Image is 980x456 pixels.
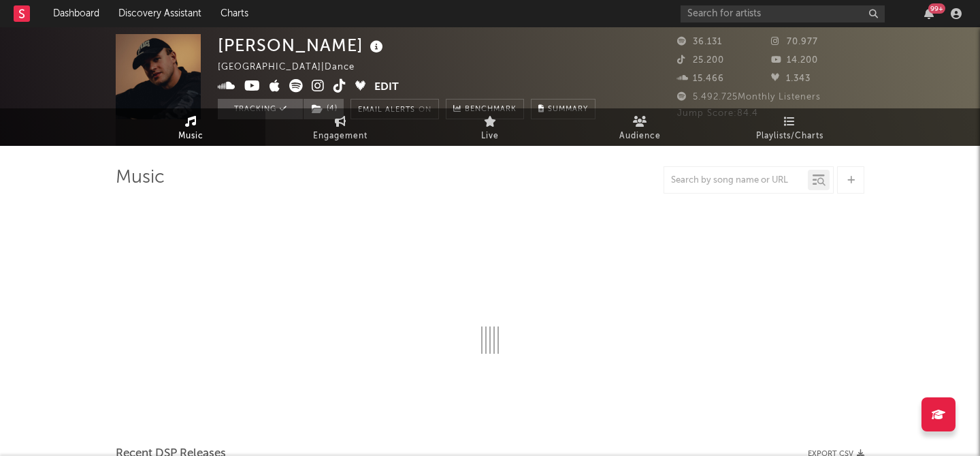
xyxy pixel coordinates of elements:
a: Benchmark [446,99,524,119]
a: Audience [565,108,715,146]
button: Edit [374,79,399,96]
span: 1.343 [771,74,811,83]
button: Email AlertsOn [350,99,439,119]
span: 5.492.725 Monthly Listeners [677,93,821,102]
a: Engagement [265,108,415,146]
em: On [419,106,431,114]
div: 99 + [928,3,945,14]
div: [GEOGRAPHIC_DATA] | Dance [218,59,370,76]
input: Search by song name or URL [664,175,808,186]
button: (4) [304,99,344,119]
span: Engagement [313,128,367,145]
span: 70.977 [771,37,818,46]
a: Live [415,108,565,146]
div: [PERSON_NAME] [218,34,387,57]
input: Search for artists [681,5,885,22]
span: ( 4 ) [303,99,344,119]
a: Music [116,108,265,146]
button: Summary [531,99,595,119]
span: Music [178,128,203,145]
span: Playlists/Charts [756,128,823,145]
a: Playlists/Charts [715,108,864,146]
span: 25.200 [677,56,724,65]
span: 15.466 [677,74,724,83]
button: Tracking [218,99,303,119]
span: Live [481,128,499,145]
span: Benchmark [465,102,517,118]
button: 99+ [924,8,934,19]
span: Summary [548,106,588,113]
span: Audience [619,128,661,145]
span: 14.200 [771,56,818,65]
span: 36.131 [677,37,722,46]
